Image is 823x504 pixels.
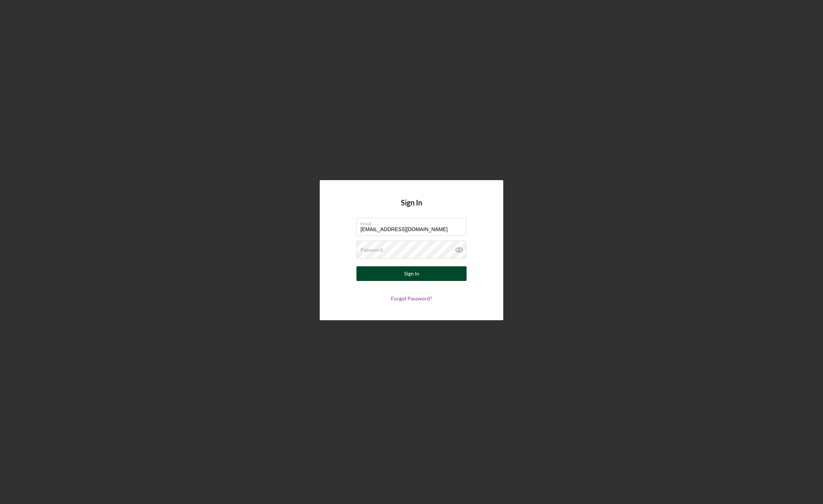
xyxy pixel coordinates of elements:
[391,295,432,302] a: Forgot Password?
[360,247,383,253] label: Password
[356,266,467,281] button: Sign In
[401,198,422,218] h4: Sign In
[404,266,419,281] div: Sign In
[360,218,466,226] label: Email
